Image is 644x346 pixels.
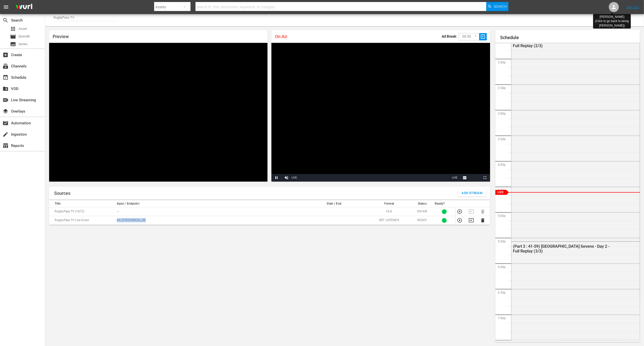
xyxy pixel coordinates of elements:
[19,34,30,39] span: Episode
[19,26,27,31] span: Asset
[367,216,411,225] td: SRT LISTENER
[480,174,490,182] button: Fullscreen
[3,63,9,69] span: Channels
[301,200,367,207] th: Start / End
[411,207,433,216] td: ON AIR
[500,35,640,40] h1: Schedule
[3,131,9,137] span: Ingestion
[3,74,9,80] span: Schedule
[271,43,490,182] div: Video Player
[49,216,115,225] td: RugbyPass TV Live Event
[469,218,474,223] button: Transition
[480,34,486,40] span: slideshow_sharp
[457,218,463,223] button: Preview Stream
[3,120,9,126] span: Automation
[3,86,9,92] span: VOD
[367,207,411,216] td: HLS
[271,174,282,182] button: Pause
[494,2,507,11] span: Search
[513,244,613,253] div: (Part 3 : 41-59) [GEOGRAPHIC_DATA] Sevens - Day 2 - Full Replay (3/3)
[3,108,9,114] span: Overlays
[10,34,16,40] span: Episode
[53,34,69,39] span: Preview
[3,143,9,149] span: Reports
[49,200,115,207] th: Title
[49,207,115,216] td: RugbyPass TV (1872)
[442,34,457,38] p: Ad Break:
[460,174,470,182] button: Captions
[480,218,486,223] button: Delete
[117,218,300,222] p: srt://[TECHNICAL_ID]
[470,174,480,182] button: Picture-in-Picture
[10,26,16,32] span: Asset
[486,2,508,11] button: Search
[459,32,479,41] div: 00:30
[10,41,16,47] span: Series
[450,174,460,182] button: Seek to live, currently playing live
[282,174,292,182] button: Unmute
[433,200,455,207] th: Ready?
[457,209,463,214] button: Preview Stream
[275,34,287,39] span: On Air
[411,216,433,225] td: READY
[292,174,297,182] div: LIVE
[12,1,36,13] img: ans4CAIJ8jUAAAAAAAAAAAAAAAAAAAAAAAAgQb4GAAAAAAAAAAAAAAAAAAAAAAAAJMjXAAAAAAAAAAAAAAAAAAAAAAAAgAT5G...
[19,42,28,47] span: Series
[411,200,433,207] th: Status
[115,207,301,216] td: ---
[452,176,458,179] span: LIVE
[54,191,70,196] h1: Sources
[3,17,9,23] span: Search
[3,52,9,58] span: Create
[115,200,301,207] th: Input / Endpoint
[595,15,629,28] div: [PERSON_NAME] (Click to go back to being [PERSON_NAME] )
[49,43,267,182] div: Video Player
[626,5,639,9] a: Sign Out
[3,4,9,10] span: menu
[458,189,486,197] button: Add Stream
[3,97,9,103] span: Live Streaming
[462,190,483,196] span: Add Stream
[367,200,411,207] th: Format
